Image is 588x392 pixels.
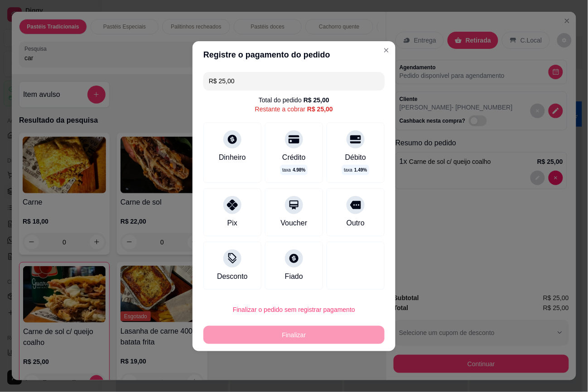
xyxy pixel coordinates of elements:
[285,271,303,282] div: Fiado
[193,41,395,68] header: Registre o pagamento do pedido
[203,301,385,319] button: Finalizar o pedido sem registrar pagamento
[307,105,333,114] div: R$ 25,00
[293,167,305,173] span: 4.98 %
[345,152,366,163] div: Débito
[347,218,365,229] div: Outro
[304,96,329,105] div: R$ 25,00
[354,167,367,173] span: 1.49 %
[379,43,394,57] button: Close
[259,96,329,105] div: Total do pedido
[255,105,333,114] div: Restante a cobrar
[217,271,248,282] div: Desconto
[282,167,305,173] p: taxa
[209,72,379,90] input: Ex.: hambúrguer de cordeiro
[219,152,246,163] div: Dinheiro
[282,152,306,163] div: Crédito
[227,218,237,229] div: Pix
[344,167,367,173] p: taxa
[281,218,308,229] div: Voucher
